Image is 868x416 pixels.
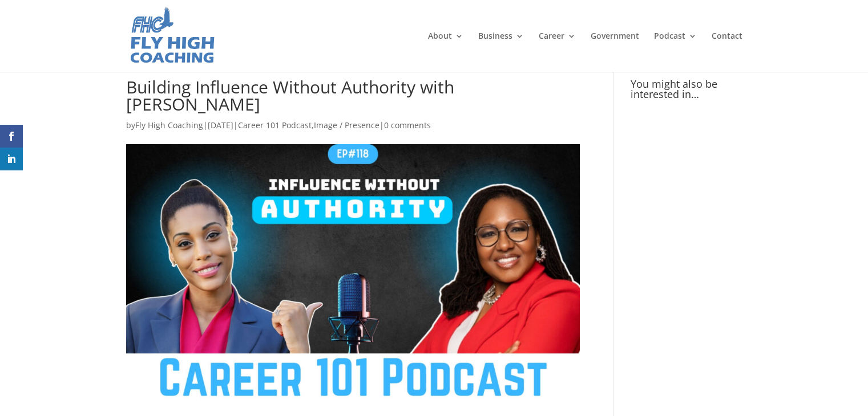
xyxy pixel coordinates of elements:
[654,32,697,72] a: Podcast
[135,120,203,130] a: Fly High Coaching
[384,120,431,130] a: 0 comments
[539,32,576,72] a: Career
[238,120,312,130] a: Career 101 Podcast
[126,79,580,119] h1: Building Influence Without Authority with [PERSON_NAME]
[314,120,380,130] a: Image / Presence
[428,32,463,72] a: About
[126,119,580,141] p: by | | , |
[631,79,742,105] h4: You might also be interested in…
[478,32,524,72] a: Business
[712,32,742,72] a: Contact
[591,32,639,72] a: Government
[631,105,742,190] img: advertisement
[128,6,216,66] img: Fly High Coaching
[126,144,580,399] img: Influence Without Authority
[208,120,233,130] span: [DATE]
